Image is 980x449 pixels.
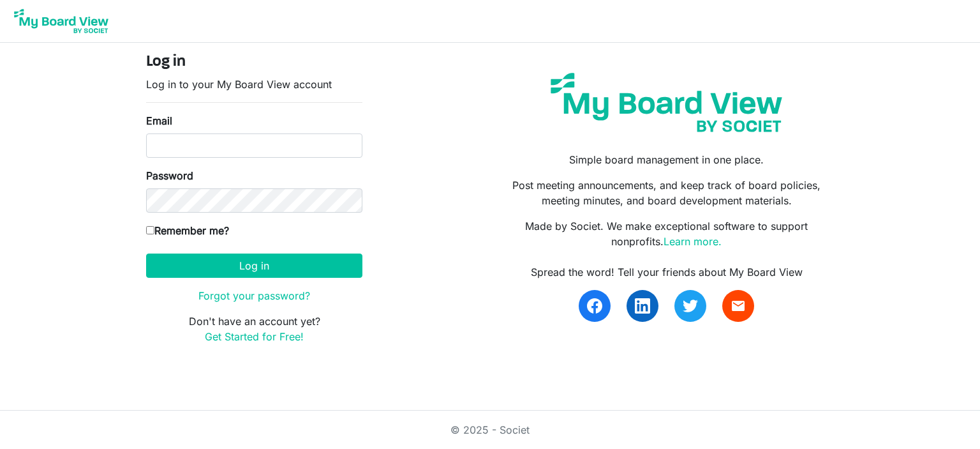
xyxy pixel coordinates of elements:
p: Don't have an account yet? [146,314,362,344]
img: my-board-view-societ.svg [541,63,792,142]
a: Learn more. [664,235,722,248]
img: linkedin.svg [635,298,650,314]
a: Forgot your password? [198,289,310,302]
button: Log in [146,254,362,278]
p: Log in to your My Board View account [146,77,362,92]
div: Spread the word! Tell your friends about My Board View [500,264,834,280]
a: Get Started for Free! [205,330,304,343]
p: Post meeting announcements, and keep track of board policies, meeting minutes, and board developm... [500,178,834,208]
label: Email [146,113,172,128]
a: © 2025 - Societ [450,423,530,436]
h4: Log in [146,53,362,72]
a: email [722,290,754,322]
img: facebook.svg [587,298,602,314]
img: twitter.svg [683,298,698,314]
p: Simple board management in one place. [500,152,834,167]
img: My Board View Logo [10,5,112,37]
span: email [731,298,746,314]
label: Remember me? [146,223,229,238]
label: Password [146,168,193,183]
p: Made by Societ. We make exceptional software to support nonprofits. [500,218,834,249]
input: Remember me? [146,226,154,234]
